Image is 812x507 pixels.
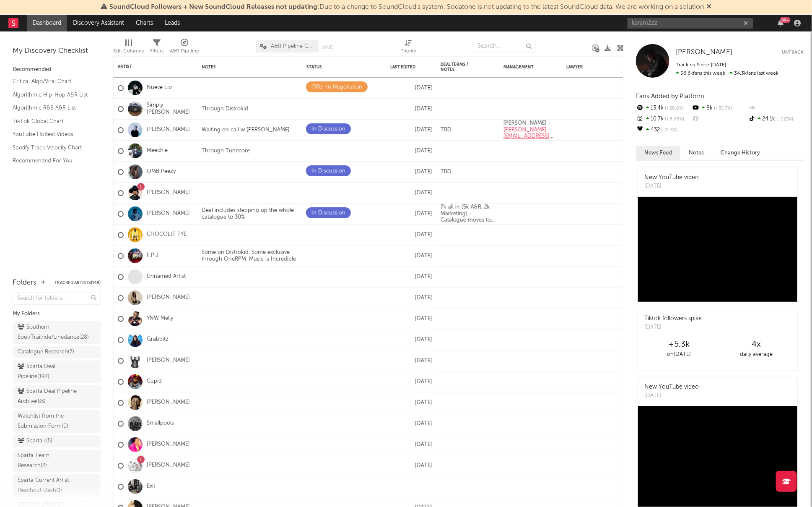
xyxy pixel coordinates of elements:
a: Leads [159,15,186,31]
div: 24.1k [748,114,804,125]
div: Tiktok followers spike [644,314,702,323]
span: Tracking Since: [DATE] [676,63,726,68]
div: Filters [150,36,163,60]
div: [DATE] [390,83,432,93]
div: Notes [202,65,285,70]
button: Save [322,45,332,50]
div: -- [692,114,747,125]
div: Watchlist from the Submission Form ( 0 ) [18,411,77,431]
div: [DATE] [390,167,432,177]
a: Sparta Deal Pipeline(197) [13,361,101,383]
span: +28.6 % [664,106,684,111]
a: Spotify Track Velocity Chart [13,143,92,152]
div: Folders [13,278,36,288]
div: Some on Distrokid. Some exclusive through OneRPM. Music is Incredible [197,249,302,262]
div: Sparta Current Artist Reachout Dash ( 1 ) [18,476,77,496]
div: [DATE] [390,356,432,366]
button: Change History [712,146,768,160]
div: Last Edited [390,65,420,70]
div: [DATE] [390,272,432,282]
div: 10.7k [636,114,692,125]
div: Sparta+ ( 5 ) [18,436,52,446]
div: [DATE] [390,440,432,450]
input: Search for folders... [13,293,101,305]
a: Discovery Assistant [67,15,130,31]
span: A&R Pipeline Collaboration Official [271,44,314,49]
div: TBD [436,169,456,175]
div: In Discussion [311,208,345,218]
a: [PERSON_NAME] [147,357,190,364]
div: Offer In Negotiation [311,82,362,92]
div: [DATE] [390,146,432,156]
a: F.P.J. [147,252,160,259]
div: [DATE] [390,398,432,408]
div: Through Distrokid [197,106,252,112]
a: Meechie [147,147,168,154]
a: [PERSON_NAME] [147,462,190,469]
div: My Folders [13,309,101,319]
div: [DATE] [390,293,432,303]
div: Deal includes stepping up the whole catalogue to 30% [197,207,302,220]
div: 432 [636,125,692,136]
div: [DATE] [644,323,702,332]
a: CHOCOLIT TYE [147,231,187,238]
a: Catalogue Research(7) [13,346,101,358]
div: Edit Columns [113,36,144,60]
div: Priority [400,36,416,60]
div: Management [503,65,545,70]
div: A&R Pipeline [170,36,199,60]
a: Grabbitz [147,336,169,343]
a: [PERSON_NAME] [676,48,732,57]
div: New YouTube video [644,173,699,182]
div: A&R Pipeline [170,46,199,56]
div: [DATE] [390,125,432,135]
div: Edit Columns [113,46,144,56]
a: [PERSON_NAME] [147,399,190,406]
div: Lawyer [566,65,608,70]
div: New YouTube video [644,383,699,392]
a: Simply [PERSON_NAME] [147,102,193,116]
div: on [DATE] [640,350,718,360]
button: 99+ [778,20,783,26]
div: My Discovery Checklist [13,46,101,56]
div: 99 + [780,17,791,23]
span: +223 % [776,117,794,122]
a: [PERSON_NAME] [147,210,190,217]
a: TikTok Global Chart [13,117,92,126]
a: Charts [130,15,159,31]
button: Notes [680,146,712,160]
a: Cupid [147,378,162,385]
div: [DATE] [390,314,432,324]
span: 56.6k fans this week [676,71,725,76]
div: Deal Terms / Notes [441,62,483,72]
div: [DATE] [390,230,432,240]
a: Sparta+(5) [13,435,101,447]
a: Algorithmic R&B A&R List [13,103,92,112]
div: [DATE] [390,377,432,387]
div: [DATE] [390,251,432,261]
a: [PERSON_NAME][EMAIL_ADDRESS][DOMAIN_NAME] [503,127,553,146]
div: [DATE] [390,461,432,471]
div: 13.4k [636,103,692,114]
div: 8k [692,103,747,114]
span: 34.3k fans last week [676,71,778,76]
div: [DATE] [390,335,432,345]
span: [PERSON_NAME] [676,49,732,56]
div: [DATE] [644,182,699,191]
div: TBD [436,127,456,133]
div: [DATE] [390,209,432,219]
div: [DATE] [390,419,432,429]
span: : Due to a change to SoundCloud's system, Sodatone is not updating to the latest SoundCloud data.... [109,4,704,10]
div: [DATE] [390,188,432,198]
div: Catalogue Research ( 7 ) [18,347,74,357]
div: -- [748,103,804,114]
div: In Discussion [311,124,345,134]
a: Recommended For You [13,156,92,165]
div: Recommended [13,65,101,75]
a: Smallpools [147,420,174,427]
div: Sparta Deal Pipeline ( 197 ) [18,362,77,382]
a: Southern Soul/Trailride/Linedance(28) [13,321,101,344]
a: Nueve Lio [147,84,172,91]
a: OMB Peezy [147,168,176,175]
span: Dismiss [706,4,711,10]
